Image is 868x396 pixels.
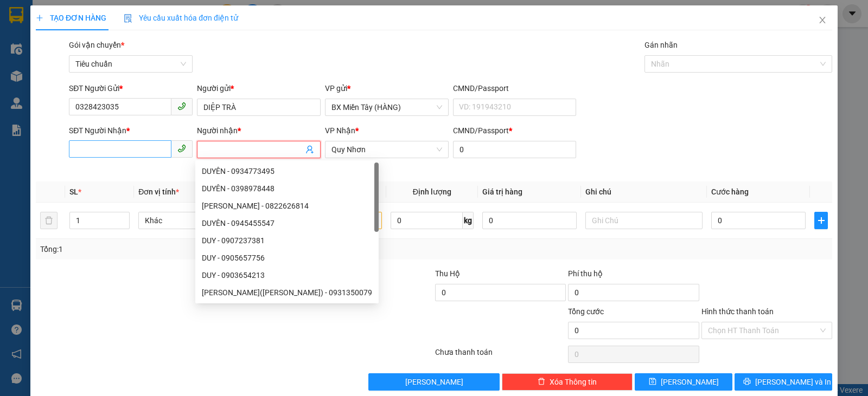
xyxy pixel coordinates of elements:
button: plus [814,212,828,229]
div: CẨM DUYÊN - 0822626814 [195,197,379,215]
div: CMND/Passport [453,125,577,137]
span: VP Nhận [325,126,355,135]
span: Xóa Thông tin [550,376,597,388]
span: phone [177,102,186,111]
input: Ghi Chú [585,212,703,229]
div: DUY - 0907237381 [195,232,379,249]
div: SĐT Người Nhận [69,125,193,137]
div: DUY - 0905657756 [202,252,372,264]
div: DUYÊN - 0945455547 [195,215,379,232]
div: DUY - 0903654213 [202,269,372,281]
div: [PERSON_NAME] - 0822626814 [202,200,372,212]
div: DUY - 0903654213 [195,267,379,284]
span: Thu Hộ [435,269,460,278]
span: Quy Nhơn [331,141,442,158]
span: close [818,16,827,24]
button: [PERSON_NAME] [368,373,499,391]
span: printer [743,378,751,386]
span: plus [36,14,43,22]
span: Cước hàng [711,187,749,196]
span: kg [463,212,474,229]
button: deleteXóa Thông tin [502,373,633,391]
button: printer[PERSON_NAME] và In [735,373,832,391]
div: DUYÊN - 0398978448 [195,180,379,197]
div: SĐT Người Gửi [69,82,193,94]
div: Tên không hợp lệ [197,159,321,172]
label: Hình thức thanh toán [701,307,774,316]
div: DUYÊN - 0934773495 [195,163,379,180]
div: DUY - 0907237381 [202,235,372,246]
span: [PERSON_NAME] và In [755,376,831,388]
button: save[PERSON_NAME] [635,373,732,391]
div: Chưa thanh toán [434,346,567,365]
span: TẠO ĐƠN HÀNG [36,14,106,22]
span: save [649,378,656,386]
span: Khác [145,212,249,229]
div: CMND/Passport [453,82,577,94]
div: DUYÊN - 0398978448 [202,183,372,194]
span: Định lượng [413,187,451,196]
span: Giá trị hàng [482,187,522,196]
div: VP gửi [325,82,449,94]
div: Tổng: 1 [40,243,336,255]
div: Người gửi [197,82,321,94]
img: icon [124,14,132,23]
span: [PERSON_NAME] [405,376,463,388]
span: [PERSON_NAME] [661,376,719,388]
span: Gói vận chuyển [69,41,124,49]
div: DUY - 0905657756 [195,249,379,267]
div: [PERSON_NAME]([PERSON_NAME]) - 0931350079 [202,287,372,298]
div: Phí thu hộ [568,268,699,284]
div: Người nhận [197,125,321,137]
span: BX Miền Tây (HÀNG) [331,99,442,115]
span: Đơn vị tính [138,187,179,196]
span: SL [69,187,78,196]
label: Gán nhãn [644,41,678,49]
span: user-add [305,145,314,154]
button: Close [807,5,838,36]
input: 0 [482,212,577,229]
span: Yêu cầu xuất hóa đơn điện tử [124,14,238,22]
span: plus [815,216,827,225]
div: DUYÊN - 0934773495 [202,165,372,177]
th: Ghi chú [581,181,707,203]
div: ĐINH KHẨN(DUY QUYỀN) - 0931350079 [195,284,379,301]
div: DUYÊN - 0945455547 [202,217,372,229]
span: phone [177,144,186,153]
span: Tổng cước [568,307,604,316]
button: delete [40,212,58,229]
span: delete [538,378,545,386]
span: Tiêu chuẩn [75,56,186,72]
